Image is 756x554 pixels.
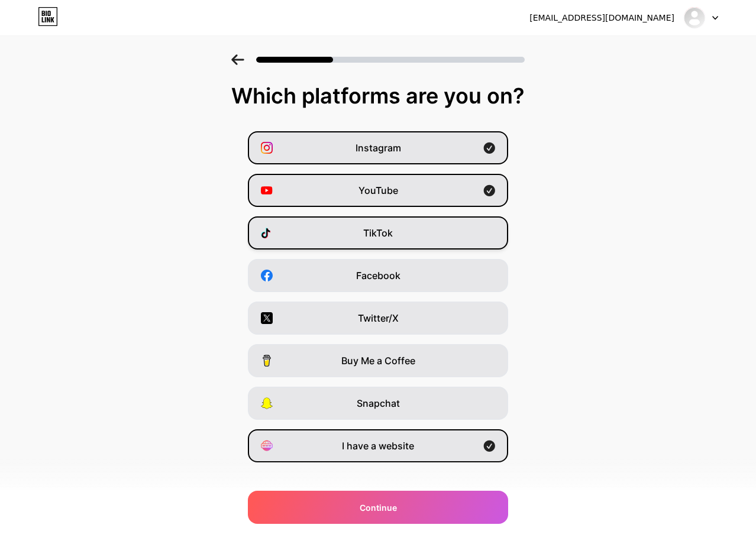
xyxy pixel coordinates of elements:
[529,12,674,24] div: [EMAIL_ADDRESS][DOMAIN_NAME]
[341,354,415,368] span: Buy Me a Coffee
[356,141,401,155] span: Instagram
[357,396,400,410] span: Snapchat
[683,7,706,29] img: paylesskitchen
[358,183,398,197] span: YouTube
[342,439,414,453] span: I have a website
[358,311,399,325] span: Twitter/X
[363,226,393,240] span: TikTok
[12,84,744,108] div: Which platforms are you on?
[356,268,400,283] span: Facebook
[360,501,397,514] span: Continue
